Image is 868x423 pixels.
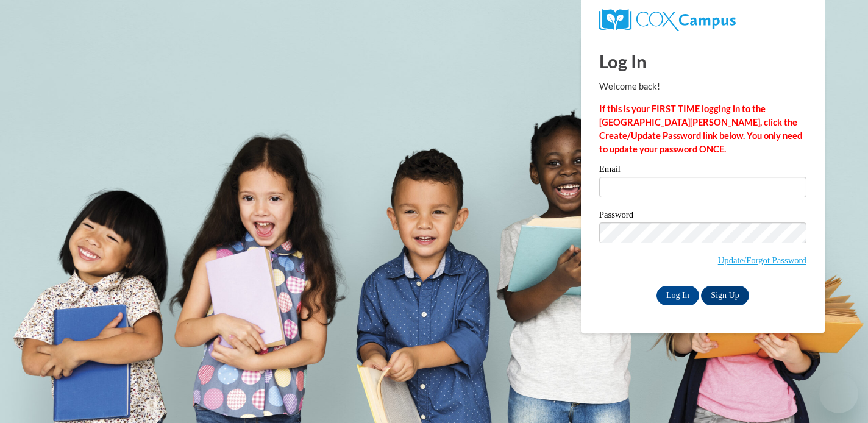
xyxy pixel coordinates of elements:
[718,255,806,265] a: Update/Forgot Password
[599,9,736,31] img: COX Campus
[599,165,806,177] label: Email
[599,49,806,74] h1: Log In
[656,286,699,305] input: Log In
[701,286,749,305] a: Sign Up
[599,210,806,222] label: Password
[599,9,806,31] a: COX Campus
[819,374,858,413] iframe: Button to launch messaging window
[599,104,802,154] strong: If this is your FIRST TIME logging in to the [GEOGRAPHIC_DATA][PERSON_NAME], click the Create/Upd...
[599,80,806,93] p: Welcome back!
